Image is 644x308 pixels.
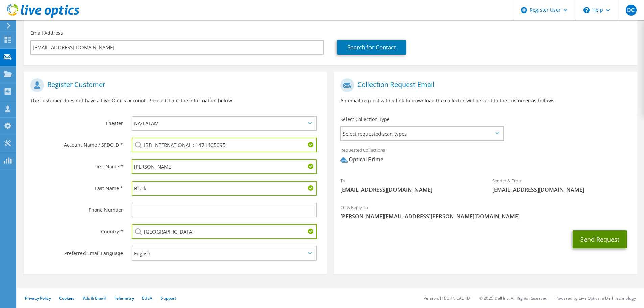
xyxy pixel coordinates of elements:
[30,159,123,170] label: First Name *
[341,127,503,140] span: Select requested scan types
[340,156,383,163] div: Optical Prime
[25,295,51,301] a: Privacy Policy
[334,173,485,197] div: To
[30,116,123,127] label: Theater
[30,138,123,148] label: Account Name / SFDC ID *
[142,295,152,301] a: EULA
[340,97,630,104] p: An email request with a link to download the collector will be sent to the customer as follows.
[30,181,123,192] label: Last Name *
[485,173,637,197] div: Sender & From
[555,295,636,301] li: Powered by Live Optics, a Dell Technology
[161,295,176,301] a: Support
[30,224,123,235] label: Country *
[340,78,627,92] h1: Collection Request Email
[340,213,630,220] span: [PERSON_NAME][EMAIL_ADDRESS][PERSON_NAME][DOMAIN_NAME]
[114,295,134,301] a: Telemetry
[30,78,317,92] h1: Register Customer
[337,40,406,55] a: Search for Contact
[30,97,320,104] p: The customer does not have a Live Optics account. Please fill out the information below.
[573,230,627,248] button: Send Request
[626,5,637,16] span: DC
[479,295,547,301] li: © 2025 Dell Inc. All Rights Reserved
[59,295,75,301] a: Cookies
[334,200,637,223] div: CC & Reply To
[30,30,63,37] label: Email Address
[30,246,123,257] label: Preferred Email Language
[583,7,590,13] svg: \n
[30,203,123,213] label: Phone Number
[340,116,390,123] label: Select Collection Type
[340,186,479,193] span: [EMAIL_ADDRESS][DOMAIN_NAME]
[83,295,106,301] a: Ads & Email
[334,143,637,170] div: Requested Collections
[424,295,471,301] li: Version: [TECHNICAL_ID]
[492,186,630,193] span: [EMAIL_ADDRESS][DOMAIN_NAME]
